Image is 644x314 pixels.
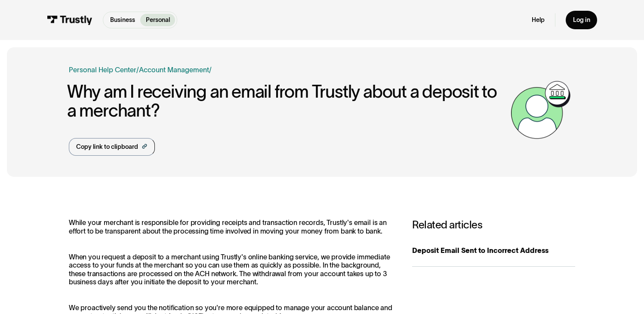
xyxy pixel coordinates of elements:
a: Personal Help Center [69,65,136,75]
div: Deposit Email Sent to Incorrect Address [412,245,575,256]
a: Copy link to clipboard [69,138,155,156]
a: Deposit Email Sent to Incorrect Address [412,235,575,267]
a: Account Management [139,66,209,74]
p: While your merchant is responsible for providing receipts and transaction records, Trustly's emai... [69,219,395,235]
div: Log in [573,16,590,24]
a: Log in [566,11,597,29]
div: Copy link to clipboard [76,142,138,151]
p: When you request a deposit to a merchant using Trustly's online banking service, we provide immed... [69,253,395,286]
div: / [136,65,139,75]
h1: Why am I receiving an email from Trustly about a deposit to a merchant? [67,82,506,120]
p: Business [110,15,135,25]
a: Help [532,16,545,24]
p: Personal [146,15,170,25]
img: Trustly Logo [47,15,92,25]
a: Personal [140,14,175,26]
h3: Related articles [412,219,575,231]
a: Business [105,14,140,26]
div: / [209,65,212,75]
